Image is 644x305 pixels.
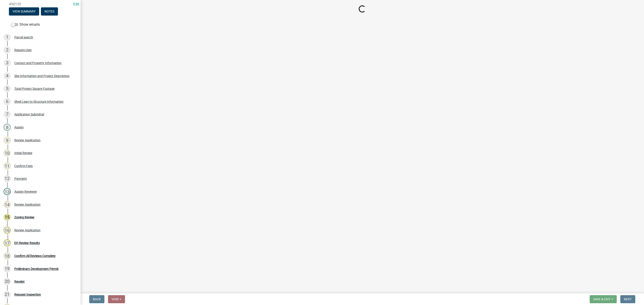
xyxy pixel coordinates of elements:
div: Zoning Review [14,216,34,219]
div: 18 [4,252,11,259]
a: Edit [73,2,79,6]
div: Parcel search [14,36,33,39]
span: 490135 [9,2,72,6]
div: Request Inspection [14,293,41,296]
div: 7 [4,111,11,118]
div: Review Application [14,203,40,206]
button: Notes [41,7,58,15]
div: 17 [4,239,11,247]
div: Review Application [14,229,40,232]
div: 1 [4,34,11,41]
button: Void [108,295,125,303]
span: Back [93,297,101,301]
div: Confirm Fees [14,164,33,167]
div: 15 [4,214,11,221]
button: Next [620,295,635,303]
div: 14 [4,201,11,208]
div: Shed Lean-to Structure Information [14,100,64,103]
div: 6 [4,98,11,105]
div: 5 [4,85,11,92]
div: Payment [14,177,27,180]
div: Require User [14,48,32,52]
div: Assign Reviewer [14,190,37,193]
div: Application Submittal [14,113,44,116]
button: Save & Exit [590,295,617,303]
div: Preliminary Development Permit [14,267,59,270]
span: Next [624,297,632,301]
div: 13 [4,188,11,195]
div: 3 [4,59,11,67]
button: Back [89,295,104,303]
div: Receipt [14,280,25,283]
wm-modal-confirm: Notes [41,10,58,13]
wm-modal-confirm: Edit Application Number [73,2,79,6]
div: 9 [4,137,11,144]
div: Review Application [14,139,40,142]
div: 10 [4,149,11,157]
div: EH Review Results [14,241,40,244]
div: 16 [4,227,11,234]
div: 2 [4,46,11,54]
div: 19 [4,265,11,272]
div: 20 [4,278,11,285]
div: 4 [4,72,11,79]
button: View Summary [9,7,39,15]
div: 12 [4,175,11,182]
label: Show emails [11,22,40,27]
div: 8 [4,124,11,131]
span: Void [112,297,119,301]
div: Confirm All Reviews Complete [14,254,55,257]
div: Assign [14,126,24,129]
wm-modal-confirm: Summary [9,10,39,13]
div: Total Project Square Footage [14,87,55,90]
span: Save & Exit [593,297,610,301]
div: 21 [4,291,11,298]
div: Site Information and Project Description [14,74,70,77]
div: Initial Review [14,151,32,155]
div: 11 [4,162,11,169]
div: Contact and Property Information [14,61,61,65]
